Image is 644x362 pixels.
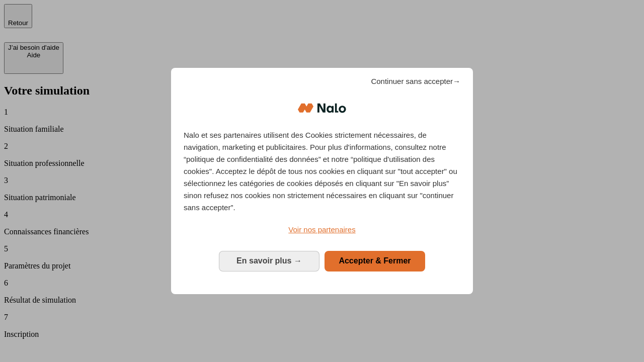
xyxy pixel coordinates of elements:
button: Accepter & Fermer: Accepter notre traitement des données et fermer [325,251,425,271]
img: Logo [298,93,346,123]
button: En savoir plus: Configurer vos consentements [219,251,319,271]
div: Bienvenue chez Nalo Gestion du consentement [171,68,473,294]
span: Voir nos partenaires [288,225,355,234]
p: Nalo et ses partenaires utilisent des Cookies strictement nécessaires, de navigation, marketing e... [184,129,460,214]
a: Voir nos partenaires [184,224,460,236]
span: Continuer sans accepter→ [371,75,460,87]
span: Accepter & Fermer [339,256,411,265]
span: En savoir plus → [236,256,302,265]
